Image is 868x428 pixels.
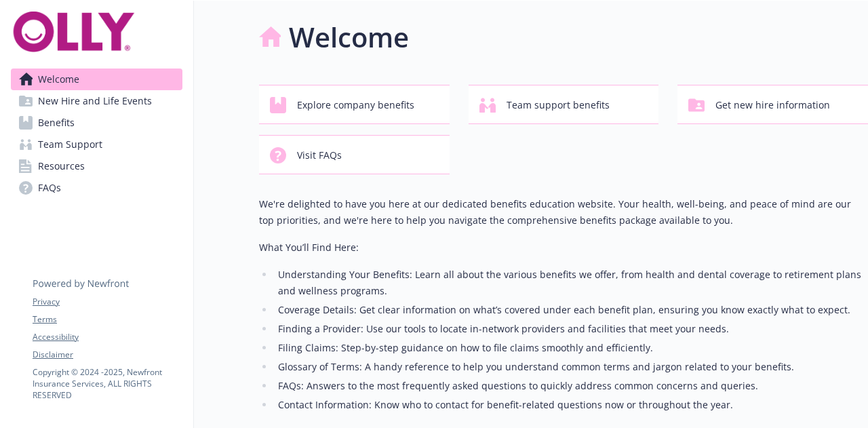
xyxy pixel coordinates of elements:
[715,92,830,118] span: Get new hire information
[11,112,182,134] a: Benefits
[274,302,868,318] li: Coverage Details: Get clear information on what’s covered under each benefit plan, ensuring you k...
[274,397,868,413] li: Contact Information: Know who to contact for benefit-related questions now or throughout the year.
[259,85,450,124] button: Explore company benefits
[259,196,868,229] p: We're delighted to have you here at our dedicated benefits education website. Your health, well-b...
[38,155,85,177] span: Resources
[259,135,450,174] button: Visit FAQs
[11,134,182,155] a: Team Support
[33,366,182,401] p: Copyright © 2024 - 2025 , Newfront Insurance Services, ALL RIGHTS RESERVED
[11,155,182,177] a: Resources
[38,112,75,134] span: Benefits
[297,142,342,168] span: Visit FAQs
[274,378,868,394] li: FAQs: Answers to the most frequently asked questions to quickly address common concerns and queries.
[274,321,868,337] li: Finding a Provider: Use our tools to locate in-network providers and facilities that meet your ne...
[33,331,182,343] a: Accessibility
[38,90,152,112] span: New Hire and Life Events
[33,313,182,326] a: Terms
[274,267,868,299] li: Understanding Your Benefits: Learn all about the various benefits we offer, from health and denta...
[11,177,182,199] a: FAQs
[507,92,610,118] span: Team support benefits
[274,359,868,375] li: Glossary of Terms: A handy reference to help you understand common terms and jargon related to yo...
[33,349,182,361] a: Disclaimer
[297,92,414,118] span: Explore company benefits
[33,296,182,308] a: Privacy
[289,17,409,58] h1: Welcome
[11,90,182,112] a: New Hire and Life Events
[469,85,659,124] button: Team support benefits
[274,340,868,356] li: Filing Claims: Step-by-step guidance on how to file claims smoothly and efficiently.
[38,134,102,155] span: Team Support
[11,69,182,90] a: Welcome
[677,85,868,124] button: Get new hire information
[38,69,79,90] span: Welcome
[259,239,868,256] p: What You’ll Find Here:
[38,177,61,199] span: FAQs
